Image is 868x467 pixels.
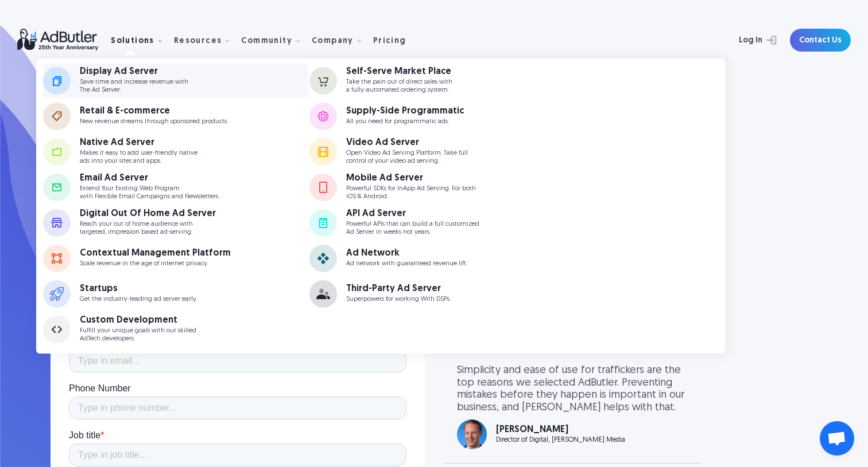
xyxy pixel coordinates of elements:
div: Self-Serve Market Place [346,67,452,76]
div: Retail & E-commerce [80,107,228,116]
p: Superpowers for working With DSPs. [346,296,451,303]
div: Community [241,22,309,58]
div: Email Ad Server [80,174,219,183]
p: Fulfill your unique goals with our skilled AdTech developers. [80,327,196,342]
p: Get the industry-leading ad server early. [80,296,197,303]
div: Solutions [111,37,154,45]
div: next slide [642,364,688,449]
p: Take the pain out of direct sales with a fully-automated ordering system. [346,79,452,93]
div: Third-Party Ad Server [346,284,451,293]
div: 2 of 3 [457,364,688,449]
div: Simplicity and ease of use for traffickers are the top reasons we selected AdButler. Preventing m... [457,364,688,414]
p: New revenue streams through sponsored products. [80,118,228,125]
p: Ad network with guaranteed revenue lift. [346,260,467,268]
a: Retail & E-commerce New revenue streams through sponsored products. [43,99,308,134]
a: Startups Get the industry-leading ad server early. [43,277,308,311]
a: Native Ad Server Makes it easy to add user-friendly nativeads into your sites and apps. [43,135,308,169]
div: Pricing [373,37,406,45]
div: Community [241,37,292,45]
p: All you need for programmatic ads. [346,118,464,125]
a: Digital Out Of Home Ad Server Reach your out of home audience withtargeted, impression based ad-s... [43,206,308,240]
div: Open chat [820,421,854,456]
a: Pricing [373,35,416,45]
div: Video Ad Server [346,138,468,147]
div: Director of Digital, [PERSON_NAME] Media [496,437,625,444]
p: Scale revenue in the age of internet privacy. [80,260,231,268]
p: Reach your out of home audience with targeted, impression based ad-serving. [80,221,216,236]
a: Video Ad Server Open Video Ad Serving Platform. Take fullcontrol of your video ad serving. [309,135,575,169]
a: Email Ad Server Extend Your Existing Web Programwith Flexible Email Campaigns and Newsletters. [43,170,308,205]
div: Company [312,37,354,45]
div: Resources [174,37,222,45]
div: carousel [457,364,688,449]
a: Contextual Management Platform Scale revenue in the age of internet privacy. [43,241,308,276]
div: previous slide [457,364,503,449]
p: Makes it easy to add user-friendly native ads into your sites and apps. [80,150,197,164]
div: Mobile Ad Server [346,174,476,183]
a: Custom Development Fulfill your unique goals with our skilledAdTech developers. [43,312,308,347]
div: Ad Network [346,249,467,258]
p: Save time and increase revenue with The Ad Server. [80,79,188,93]
p: Extend Your Existing Web Program with Flexible Email Campaigns and Newsletters. [80,185,219,200]
a: Contact Us [790,29,851,52]
div: Company [312,22,371,58]
div: Supply-Side Programmatic [346,107,464,116]
a: Third-Party Ad Server Superpowers for working With DSPs. [309,277,575,311]
div: API Ad Server [346,209,479,218]
div: [PERSON_NAME] [496,425,625,434]
a: Supply-Side Programmatic All you need for programmatic ads. [309,99,575,134]
div: Custom Development [80,316,196,325]
div: Display Ad Server [80,67,188,76]
nav: Solutions [36,58,725,354]
a: Mobile Ad Server Powerful SDKs for InApp Ad Serving. For bothiOS & Android. [309,170,575,205]
a: Log In [708,29,783,52]
p: Powerful SDKs for InApp Ad Serving. For both iOS & Android. [346,185,476,200]
a: API Ad Server Powerful APIs that can build a full customizedAd Server in weeks not years. [309,206,575,240]
a: Self-Serve Market Place Take the pain out of direct sales witha fully-automated ordering system. [309,64,575,98]
div: Contextual Management Platform [80,249,231,258]
div: Digital Out Of Home Ad Server [80,209,216,218]
a: Display Ad Server Save time and increase revenue withThe Ad Server. [43,64,308,98]
div: Native Ad Server [80,138,197,147]
p: Open Video Ad Serving Platform. Take full control of your video ad serving. [346,150,468,164]
div: Resources [174,22,239,58]
a: Ad Network Ad network with guaranteed revenue lift. [309,241,575,276]
div: Startups [80,284,197,293]
div: Solutions [111,22,172,58]
p: Powerful APIs that can build a full customized Ad Server in weeks not years. [346,221,479,236]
